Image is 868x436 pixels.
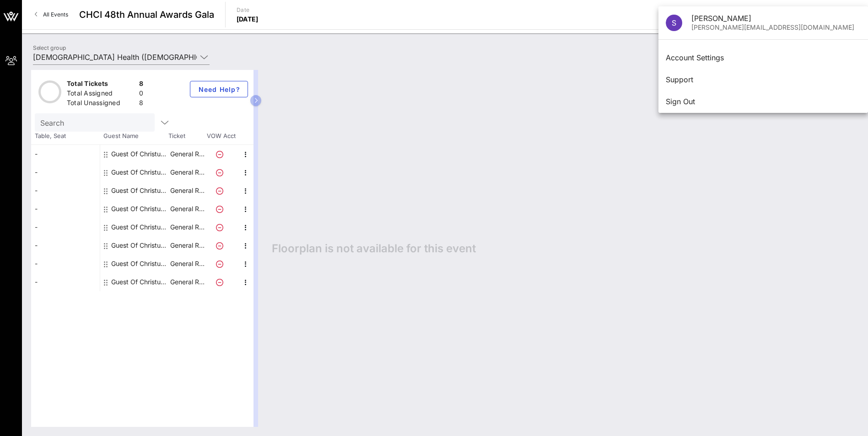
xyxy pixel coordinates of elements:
div: Guest Of Christus Health [111,273,169,291]
div: - [31,273,100,291]
span: Ticket [168,132,205,141]
div: Total Unassigned [67,98,135,110]
span: Need Help? [198,85,240,93]
div: Guest Of Christus Health [111,218,169,236]
div: Total Tickets [67,79,135,90]
div: Account Settings [666,53,861,62]
div: - [31,218,100,236]
div: 8 [139,98,143,110]
span: CHCI 48th Annual Awards Gala [79,8,214,21]
span: Table, Seat [31,132,100,141]
label: Select group [33,44,66,51]
p: General R… [169,163,205,181]
a: All Events [29,7,74,22]
div: 0 [139,89,143,100]
button: Need Help? [190,81,248,97]
p: General R… [169,181,205,200]
p: General R… [169,200,205,218]
div: [PERSON_NAME] [691,14,861,23]
span: S [672,18,676,27]
span: All Events [43,11,68,18]
div: Guest Of Christus Health [111,181,169,200]
div: Total Assigned [67,89,135,100]
p: General R… [169,145,205,163]
div: [PERSON_NAME][EMAIL_ADDRESS][DOMAIN_NAME] [691,24,861,32]
div: Sign Out [666,97,861,106]
div: - [31,200,100,218]
p: General R… [169,273,205,291]
div: Guest Of Christus Health [111,145,169,163]
div: Guest Of Christus Health [111,200,169,218]
p: General R… [169,255,205,273]
div: Guest Of Christus Health [111,255,169,273]
p: Date [237,5,259,15]
p: General R… [169,236,205,255]
span: Floorplan is not available for this event [272,242,476,255]
div: Support [666,75,861,84]
div: Guest Of Christus Health [111,163,169,181]
div: - [31,145,100,163]
span: Guest Name [100,132,168,141]
div: 8 [139,79,143,90]
div: - [31,163,100,181]
p: [DATE] [237,15,259,24]
div: - [31,236,100,255]
span: VOW Acct [205,132,237,141]
p: General R… [169,218,205,236]
div: - [31,255,100,273]
div: - [31,181,100,200]
div: Guest Of Christus Health [111,236,169,255]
